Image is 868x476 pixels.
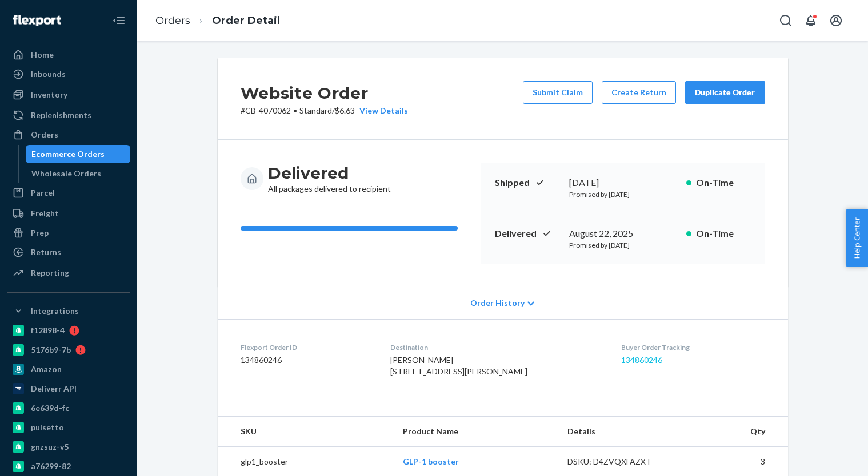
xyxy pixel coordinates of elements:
a: Orders [155,14,190,27]
div: August 22, 2025 [569,227,677,240]
img: Flexport logo [13,15,61,26]
dt: Buyer Order Tracking [621,342,765,352]
p: On-Time [696,227,751,240]
div: Replenishments [31,110,91,121]
a: pulsetto [7,418,130,437]
a: Reporting [7,264,130,282]
th: Qty [684,417,788,447]
a: 5176b9-7b [7,341,130,359]
h3: Delivered [268,163,391,183]
a: Deliverr API [7,380,130,398]
div: gnzsuz-v5 [31,441,69,453]
button: Open notifications [799,9,822,32]
span: Order History [470,297,525,309]
p: Shipped [495,176,560,189]
div: Orders [31,129,58,140]
button: Open account menu [825,9,847,32]
th: Details [558,417,684,447]
a: GLP-1 booster [403,457,459,466]
span: [PERSON_NAME] [STREET_ADDRESS][PERSON_NAME] [390,355,527,376]
div: Wholesale Orders [31,168,101,179]
a: Wholesale Orders [26,164,131,183]
a: Freight [7,204,130,223]
p: On-Time [696,176,751,189]
div: Freight [31,208,59,219]
div: Returns [31,247,61,258]
div: Parcel [31,187,55,199]
button: Open Search Box [774,9,797,32]
a: 6e639d-fc [7,399,130,417]
p: Delivered [495,227,560,240]
button: Create Return [602,81,676,104]
a: gnzsuz-v5 [7,438,130,456]
a: 134860246 [621,355,662,365]
p: # CB-4070062 / $6.63 [241,105,408,116]
h2: Website Order [241,81,408,105]
div: Inventory [31,89,67,100]
dt: Destination [390,342,603,352]
div: a76299-82 [31,461,71,472]
th: SKU [218,417,394,447]
a: Ecommerce Orders [26,145,131,163]
ol: breadcrumbs [146,4,289,38]
a: Order Detail [212,14,280,27]
div: Integrations [31,305,79,317]
p: Promised by [DATE] [569,189,677,199]
div: DSKU: D4ZVQXFAZXT [567,456,675,467]
div: Duplicate Order [695,87,755,98]
div: 6e639d-fc [31,402,69,414]
button: Submit Claim [523,81,593,104]
a: Prep [7,224,130,242]
div: Deliverr API [31,383,77,394]
a: Home [7,46,130,64]
div: All packages delivered to recipient [268,163,391,195]
a: Parcel [7,184,130,202]
th: Product Name [394,417,558,447]
dt: Flexport Order ID [241,342,373,352]
div: pulsetto [31,422,64,433]
button: View Details [355,105,408,116]
div: Reporting [31,267,69,279]
span: • [293,106,297,115]
div: f12898-4 [31,325,65,336]
div: Home [31,49,54,60]
a: Amazon [7,360,130,378]
dd: 134860246 [241,354,373,366]
div: Prep [31,227,49,239]
div: Amazon [31,364,62,375]
p: Promised by [DATE] [569,240,677,250]
div: Inbounds [31,68,66,80]
span: Standard [299,106,332,115]
a: Inventory [7,86,130,104]
a: a76299-82 [7,457,130,475]
a: Orders [7,126,130,144]
div: Ecommerce Orders [31,148,105,160]
button: Duplicate Order [685,81,765,104]
a: Replenishments [7,106,130,124]
button: Help Center [846,209,868,267]
a: f12898-4 [7,321,130,340]
button: Integrations [7,302,130,320]
button: Close Navigation [107,9,130,32]
a: Inbounds [7,65,130,83]
div: [DATE] [569,176,677,189]
div: 5176b9-7b [31,344,71,356]
a: Returns [7,243,130,261]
